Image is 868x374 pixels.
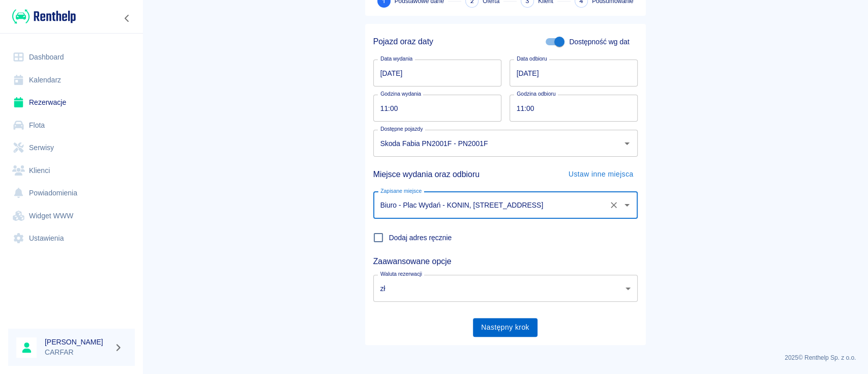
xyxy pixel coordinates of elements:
input: DD.MM.YYYY [373,60,501,87]
label: Godzina wydania [380,90,421,98]
button: Zwiń nawigację [119,12,135,25]
h5: Zaawansowane opcje [373,256,638,267]
input: hh:mm [373,95,494,122]
button: Wyczyść [607,198,621,212]
label: Data wydania [380,55,412,63]
span: Dodaj adres ręcznie [389,233,452,243]
label: Godzina odbioru [517,90,556,98]
label: Dostępne pojazdy [380,125,423,133]
h6: [PERSON_NAME] [45,337,110,347]
button: Ustaw inne miejsca [564,165,638,184]
a: Serwisy [8,136,135,159]
label: Zapisane miejsce [380,187,422,195]
a: Flota [8,114,135,137]
a: Widget WWW [8,205,135,227]
input: hh:mm [510,95,631,122]
label: Waluta rezerwacji [380,270,422,278]
div: zł [373,275,638,302]
label: Data odbioru [517,55,547,63]
a: Ustawienia [8,227,135,250]
h5: Miejsce wydania oraz odbioru [373,165,480,184]
a: Dashboard [8,46,135,69]
a: Powiadomienia [8,182,135,205]
input: DD.MM.YYYY [510,60,638,87]
p: 2025 © Renthelp Sp. z o.o. [155,353,856,362]
span: Dostępność wg dat [569,37,629,47]
button: Otwórz [620,198,634,212]
a: Klienci [8,159,135,182]
p: CARFAR [45,347,110,358]
img: Renthelp logo [12,8,76,25]
h5: Pojazd oraz daty [373,37,433,47]
a: Rezerwacje [8,91,135,114]
button: Otwórz [620,136,634,151]
a: Kalendarz [8,69,135,92]
button: Następny krok [473,318,537,337]
a: Renthelp logo [8,8,76,25]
